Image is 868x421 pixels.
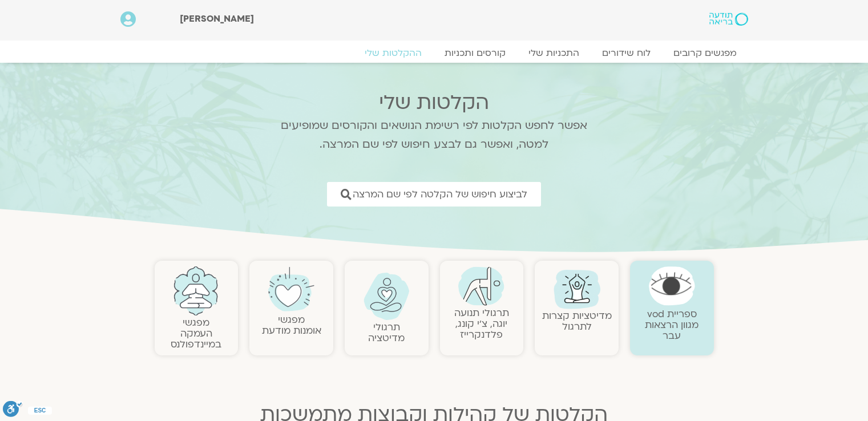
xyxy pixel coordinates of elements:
span: לביצוע חיפוש של הקלטה לפי שם המרצה [353,189,527,200]
a: ההקלטות שלי [353,47,433,59]
a: תרגולי תנועהיוגה, צ׳י קונג, פלדנקרייז [454,306,509,341]
a: לוח שידורים [591,47,662,59]
a: מפגשיאומנות מודעת [262,313,321,337]
a: מפגשים קרובים [662,47,748,59]
p: אפשר לחפש הקלטות לפי רשימת הנושאים והקורסים שמופיעים למטה, ואפשר גם לבצע חיפוש לפי שם המרצה. [266,116,603,154]
a: תרגולימדיטציה [368,321,405,345]
h2: הקלטות שלי [266,91,603,114]
span: [PERSON_NAME] [180,13,254,25]
a: מפגשיהעמקה במיינדפולנס [171,316,221,351]
a: התכניות שלי [517,47,591,59]
a: ספריית vodמגוון הרצאות עבר [645,307,699,342]
a: קורסים ותכניות [433,47,517,59]
nav: Menu [120,47,748,59]
a: מדיטציות קצרות לתרגול [542,309,612,333]
a: לביצוע חיפוש של הקלטה לפי שם המרצה [327,182,541,207]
